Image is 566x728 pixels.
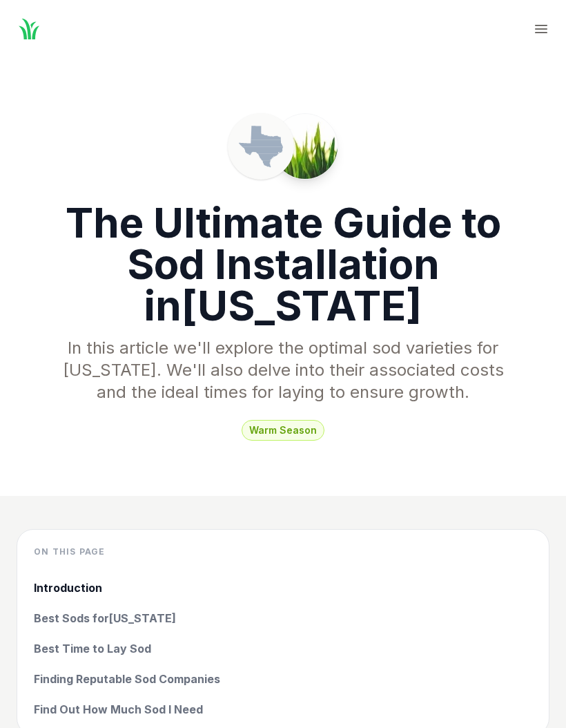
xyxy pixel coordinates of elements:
img: Picture of a patch of sod in Texas [273,114,338,179]
span: warm season [242,420,324,441]
img: Texas state outline [239,124,283,169]
a: Best Time to Lay Sod [34,640,532,657]
a: Finding Reputable Sod Companies [34,671,532,687]
a: Find Out How Much Sod I Need [34,701,532,718]
a: Introduction [34,579,532,596]
p: In this article we'll explore the optimal sod varieties for [US_STATE] . We'll also delve into th... [51,337,515,403]
h4: On this page [34,546,532,557]
a: Best Sods for[US_STATE] [34,610,532,626]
